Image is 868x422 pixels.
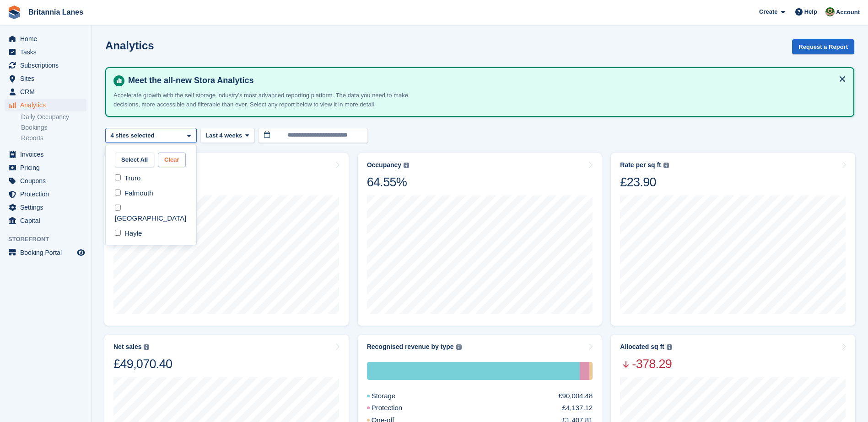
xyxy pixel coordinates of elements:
[109,186,193,201] div: Falmouth
[562,403,593,413] div: £4,137.12
[75,247,86,258] a: Preview store
[620,174,669,190] div: £23.90
[663,163,669,168] img: icon-info-grey-7440780725fd019a000dd9b08b2336e03edf1995a4989e88bcd33f0948082b44.svg
[8,235,91,244] span: Storefront
[367,403,425,413] div: Protection
[792,39,854,54] button: Request a Report
[580,362,589,380] div: Protection
[5,72,86,85] a: menu
[158,153,186,168] button: Clear
[5,59,86,72] a: menu
[124,75,846,86] h4: Meet the all-new Stora Analytics
[21,113,86,121] a: Daily Occupancy
[5,214,86,227] a: menu
[21,134,86,142] a: Reports
[5,161,86,174] a: menu
[20,214,75,227] span: Capital
[20,148,75,161] span: Invoices
[620,356,672,372] span: -378.29
[759,7,777,16] span: Create
[620,161,661,169] div: Rate per sq ft
[804,7,817,16] span: Help
[20,46,75,58] span: Tasks
[113,343,141,351] div: Net sales
[367,174,409,190] div: 64.55%
[404,163,409,168] img: icon-info-grey-7440780725fd019a000dd9b08b2336e03edf1995a4989e88bcd33f0948082b44.svg
[836,8,860,17] span: Account
[109,131,158,140] div: 4 sites selected
[5,188,86,200] a: menu
[115,153,154,168] button: Select All
[5,46,86,58] a: menu
[5,148,86,161] a: menu
[113,91,434,109] p: Accelerate growth with the self storage industry's most advanced reporting platform. The data you...
[667,344,672,350] img: icon-info-grey-7440780725fd019a000dd9b08b2336e03edf1995a4989e88bcd33f0948082b44.svg
[367,391,418,401] div: Storage
[21,123,86,132] a: Bookings
[20,99,75,111] span: Analytics
[620,343,664,351] div: Allocated sq ft
[367,362,580,380] div: Storage
[20,246,75,259] span: Booking Portal
[105,39,154,52] h2: Analytics
[589,362,593,380] div: One-off
[109,171,193,186] div: Truro
[109,226,193,241] div: Hayle
[456,344,462,350] img: icon-info-grey-7440780725fd019a000dd9b08b2336e03edf1995a4989e88bcd33f0948082b44.svg
[5,32,86,45] a: menu
[5,99,86,111] a: menu
[5,201,86,214] a: menu
[5,246,86,259] a: menu
[205,131,242,140] span: Last 4 weeks
[144,344,149,350] img: icon-info-grey-7440780725fd019a000dd9b08b2336e03edf1995a4989e88bcd33f0948082b44.svg
[7,5,21,19] img: stora-icon-8386f47178a22dfd0bd8f6a31ec36ba5ce8667c1dd55bd0f319d3a0aa187defe.svg
[20,174,75,187] span: Coupons
[5,174,86,187] a: menu
[25,5,87,20] a: Britannia Lanes
[20,32,75,45] span: Home
[367,343,454,351] div: Recognised revenue by type
[20,85,75,98] span: CRM
[367,161,401,169] div: Occupancy
[20,59,75,72] span: Subscriptions
[825,7,835,16] img: Sam Wooldridge
[558,391,593,401] div: £90,004.48
[200,128,254,143] button: Last 4 weeks
[5,85,86,98] a: menu
[20,188,75,200] span: Protection
[20,72,75,85] span: Sites
[20,201,75,214] span: Settings
[113,356,172,372] div: £49,070.40
[109,201,193,226] div: [GEOGRAPHIC_DATA]
[20,161,75,174] span: Pricing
